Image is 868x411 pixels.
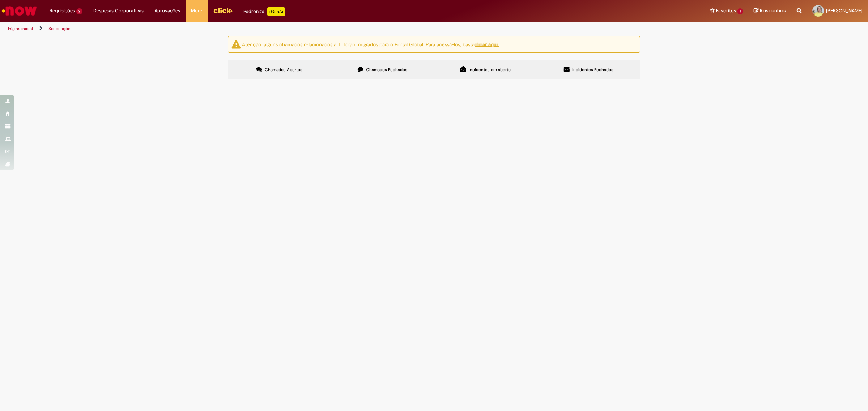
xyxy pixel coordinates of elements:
[754,8,786,14] a: Rascunhos
[1,4,38,18] img: ServiceNow
[572,67,613,73] span: Incidentes Fechados
[737,8,743,14] span: 1
[475,41,499,47] a: clicar aqui.
[191,7,202,14] span: More
[154,7,180,14] span: Aprovações
[716,7,736,14] span: Favoritos
[76,8,82,14] span: 2
[8,26,33,31] a: Página inicial
[366,67,407,73] span: Chamados Fechados
[760,7,786,14] span: Rascunhos
[213,5,233,16] img: click_logo_yellow_360x200.png
[267,7,285,16] p: +GenAi
[243,7,285,16] div: Padroniza
[5,22,573,35] ul: Trilhas de página
[826,8,863,14] span: [PERSON_NAME]
[48,26,73,31] a: Solicitações
[265,67,302,73] span: Chamados Abertos
[242,41,499,47] ng-bind-html: Atenção: alguns chamados relacionados a T.I foram migrados para o Portal Global. Para acessá-los,...
[50,7,75,14] span: Requisições
[93,7,144,14] span: Despesas Corporativas
[469,67,511,73] span: Incidentes em aberto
